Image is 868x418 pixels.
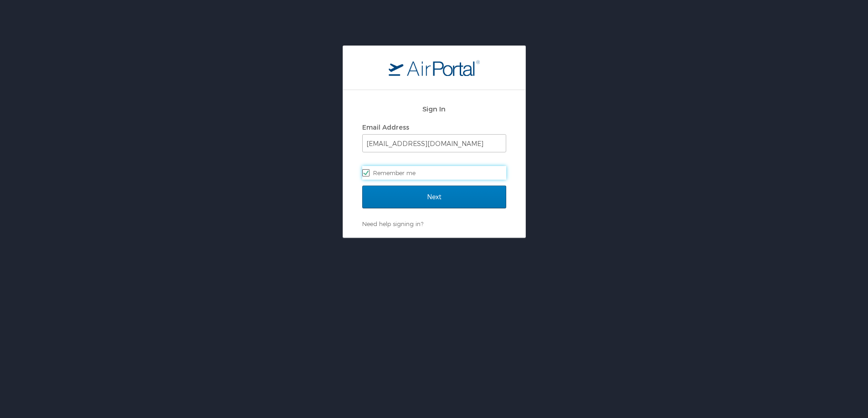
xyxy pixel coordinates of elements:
img: logo [389,60,480,76]
label: Remember me [362,166,506,180]
input: Next [362,186,506,208]
h2: Sign In [362,104,506,114]
a: Need help signing in? [362,220,423,227]
label: Email Address [362,123,409,131]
